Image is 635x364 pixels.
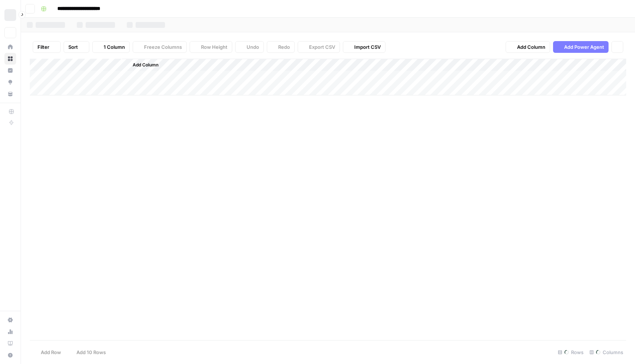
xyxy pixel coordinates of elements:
[4,338,16,349] a: Learning Hub
[64,41,89,53] button: Sort
[553,41,609,53] button: Add Power Agent
[4,349,16,361] button: Help + Support
[133,41,187,53] button: Freeze Columns
[123,60,161,70] button: Add Column
[278,43,290,51] span: Redo
[309,43,335,51] span: Export CSV
[4,65,16,76] a: Insights
[4,41,16,53] a: Home
[235,41,264,53] button: Undo
[4,88,16,100] a: Your Data
[190,41,232,53] button: Row Height
[247,43,259,51] span: Undo
[92,41,130,53] button: 1 Column
[506,41,550,53] button: Add Column
[33,41,61,53] button: Filter
[4,314,16,326] a: Settings
[37,43,49,51] span: Filter
[586,346,626,358] div: Columns
[104,43,125,51] span: 1 Column
[4,53,16,65] a: Browse
[65,346,110,358] button: Add 10 Rows
[76,349,106,356] span: Add 10 Rows
[555,346,586,358] div: Rows
[343,41,385,53] button: Import CSV
[267,41,295,53] button: Redo
[144,43,182,51] span: Freeze Columns
[68,43,78,51] span: Sort
[564,43,604,51] span: Add Power Agent
[4,76,16,88] a: Opportunities
[4,326,16,338] a: Usage
[201,43,227,51] span: Row Height
[41,349,61,356] span: Add Row
[30,346,65,358] button: Add Row
[298,41,340,53] button: Export CSV
[133,62,158,68] span: Add Column
[354,43,381,51] span: Import CSV
[517,43,545,51] span: Add Column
